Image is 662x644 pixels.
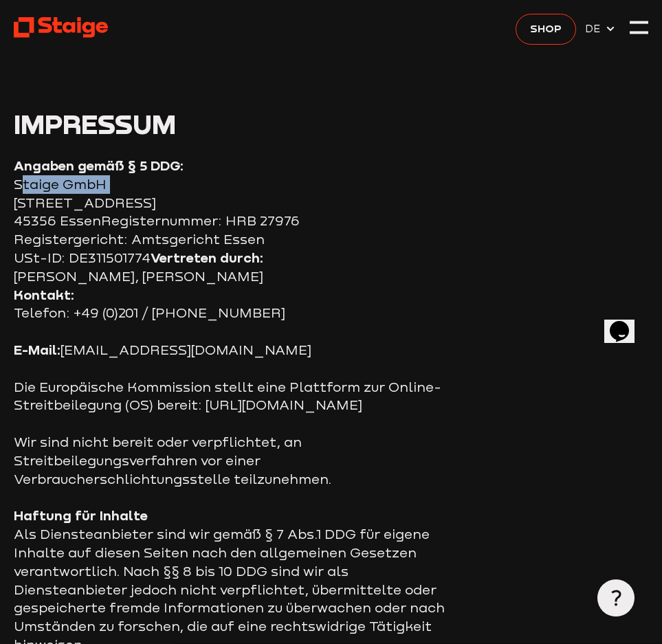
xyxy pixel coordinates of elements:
strong: Vertreten durch: [151,249,263,265]
p: Wir sind nicht bereit oder verpflichtet, an Streitbeilegungsverfahren vor einer Verbraucherschlic... [14,433,461,488]
strong: E-Mail: [14,342,60,357]
p: [EMAIL_ADDRESS][DOMAIN_NAME] [14,341,461,359]
p: Telefon: +49 (0)201 / [PHONE_NUMBER] [14,286,461,323]
span: Shop [530,21,562,36]
iframe: chat widget [604,302,648,343]
strong: Kontakt: [14,287,74,302]
span: DE [585,21,605,36]
strong: Angaben gemäß § 5 DDG: [14,157,184,173]
p: Die Europäische Kommission stellt eine Plattform zur Online-Streitbeilegung (OS) bereit: [URL][DO... [14,378,461,415]
span: Impressum [14,108,176,140]
strong: Haftung für Inhalte [14,507,148,523]
a: Shop [516,14,576,45]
